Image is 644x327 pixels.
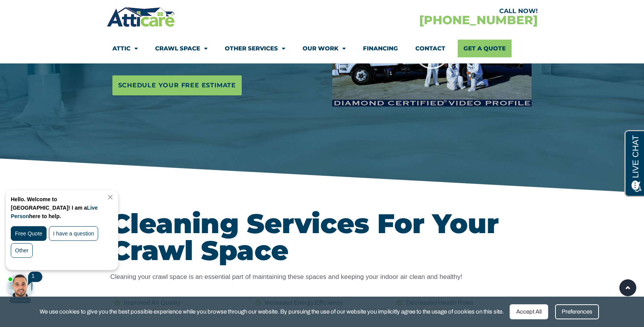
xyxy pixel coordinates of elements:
[458,40,512,57] a: Get A Quote
[363,40,398,57] a: Financing
[555,304,599,319] div: Preferences
[303,40,346,57] a: Our Work
[4,188,127,304] iframe: Chat Invitation
[110,272,534,282] p: Cleaning your crawl space is an essential part of maintaining these spaces and keeping your indoo...
[112,75,242,95] a: Schedule Your Free Estimate
[225,40,285,57] a: Other Services
[510,304,548,319] div: Accept All
[112,40,138,57] a: Attic
[19,6,62,16] span: Opens a chat window
[40,307,504,317] span: We use cookies to give you the best possible experience while you browse through our website. By ...
[415,40,445,57] a: Contact
[110,210,534,264] h2: Cleaning Services For Your Crawl Space
[112,40,532,57] nav: Menu
[322,8,538,14] div: CALL NOW!
[118,79,236,92] span: Schedule Your Free Estimate
[155,40,207,57] a: Crawl Space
